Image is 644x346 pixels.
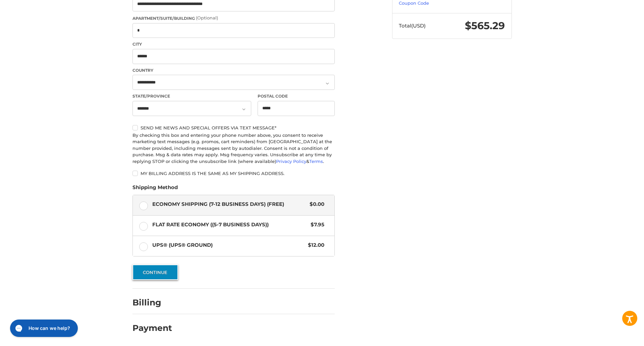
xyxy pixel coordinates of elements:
button: Continue [132,265,178,280]
span: $565.29 [465,19,505,32]
h2: Payment [132,323,172,333]
h2: Billing [132,297,172,308]
a: Coupon Code [399,0,429,6]
h2: How can we help? [22,8,63,14]
label: State/Province [132,93,251,99]
label: Country [132,67,335,73]
span: $0.00 [307,200,325,208]
legend: Shipping Method [132,184,178,194]
span: Economy Shipping (7-12 Business Days) (Free) [152,200,307,208]
span: Total (USD) [399,22,426,29]
span: $7.95 [308,221,325,229]
a: Terms [309,159,323,164]
div: By checking this box and entering your phone number above, you consent to receive marketing text ... [132,132,335,165]
small: (Optional) [196,15,218,20]
label: Postal Code [258,93,335,99]
label: My billing address is the same as my shipping address. [132,171,335,176]
span: Flat Rate Economy ((5-7 Business Days)) [152,221,308,229]
label: Send me news and special offers via text message* [132,125,335,130]
span: $12.00 [305,241,325,249]
label: Apartment/Suite/Building [132,15,335,21]
a: Privacy Policy [276,159,306,164]
label: City [132,41,335,47]
span: UPS® (UPS® Ground) [152,241,305,249]
button: Gorgias live chat [3,2,71,20]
